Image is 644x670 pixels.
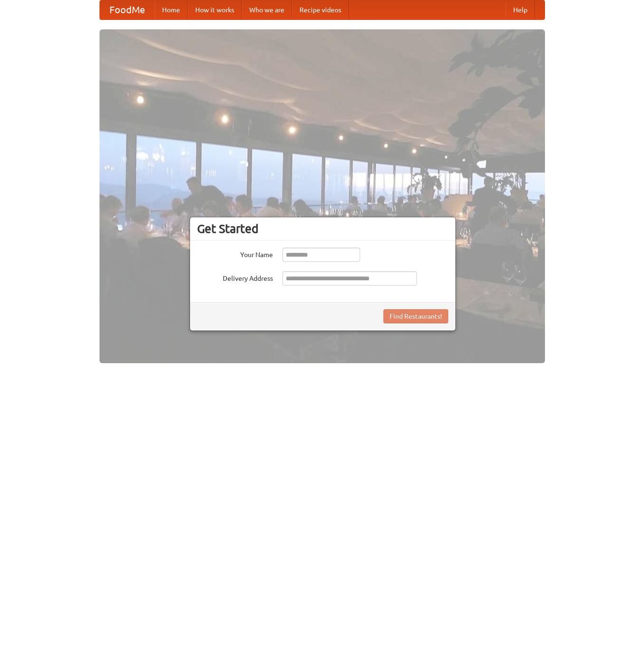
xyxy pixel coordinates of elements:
[292,0,349,19] a: Recipe videos
[197,222,448,236] h3: Get Started
[188,0,242,19] a: How it works
[506,0,535,19] a: Help
[154,0,188,19] a: Home
[197,271,273,283] label: Delivery Address
[383,309,448,323] button: Find Restaurants!
[242,0,292,19] a: Who we are
[197,248,273,259] label: Your Name
[100,0,154,19] a: FoodMe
